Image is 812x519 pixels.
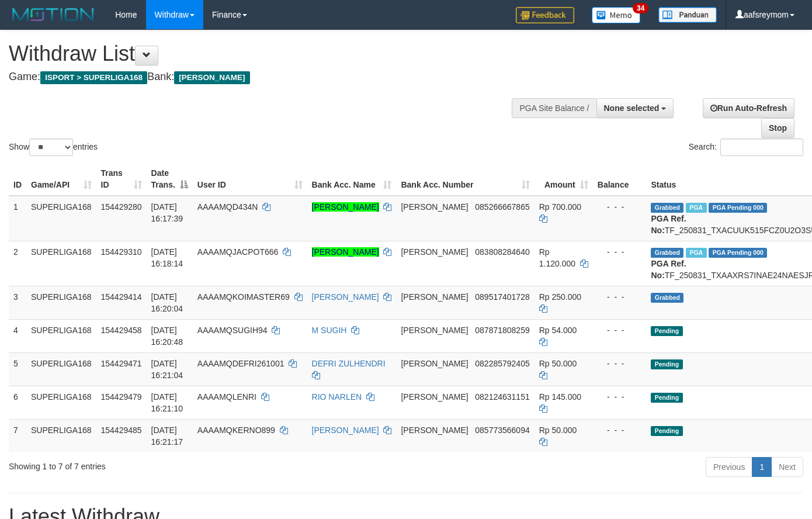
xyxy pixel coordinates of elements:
div: - - - [598,358,642,369]
a: RIO NARLEN [312,392,362,402]
span: 154429458 [101,326,142,335]
div: - - - [598,201,642,213]
span: AAAAMQKOIMASTER69 [197,292,290,302]
a: M SUGIH [312,326,347,335]
span: Rp 50.000 [539,425,577,435]
span: Grabbed [651,203,683,213]
span: Copy 089517401728 to clipboard [475,292,529,302]
span: Copy 082285792405 to clipboard [475,359,529,368]
span: Grabbed [651,248,683,258]
span: Copy 087871808259 to clipboard [475,326,529,335]
b: PGA Ref. No: [651,214,686,235]
a: Stop [761,118,794,138]
b: PGA Ref. No: [651,259,686,280]
span: Rp 145.000 [539,392,581,402]
img: Button%20Memo.svg [592,7,641,23]
th: Bank Acc. Number: activate to sort column ascending [396,162,534,196]
span: Copy 085773566094 to clipboard [475,425,529,435]
a: 1 [752,457,772,477]
th: User ID: activate to sort column ascending [193,162,307,196]
a: [PERSON_NAME] [312,292,379,302]
span: 34 [633,3,648,13]
span: Pending [651,359,682,369]
span: [PERSON_NAME] [174,71,249,84]
span: [PERSON_NAME] [401,247,468,257]
a: [PERSON_NAME] [312,202,379,212]
td: SUPERLIGA168 [26,286,96,319]
span: PGA Pending [709,248,767,258]
span: [PERSON_NAME] [401,359,468,368]
td: SUPERLIGA168 [26,352,96,386]
span: AAAAMQLENRI [197,392,256,402]
a: Next [771,457,803,477]
span: AAAAMQD434N [197,202,258,212]
div: - - - [598,424,642,436]
th: Amount: activate to sort column ascending [535,162,593,196]
span: 154429471 [101,359,142,368]
td: SUPERLIGA168 [26,241,96,286]
div: - - - [598,246,642,258]
span: [DATE] 16:21:04 [151,359,183,380]
a: Run Auto-Refresh [703,98,794,118]
span: 154429479 [101,392,142,402]
h1: Withdraw List [9,42,530,65]
span: AAAAMQSUGIH94 [197,326,268,335]
span: Rp 1.120.000 [539,247,575,268]
span: [PERSON_NAME] [401,292,468,302]
a: [PERSON_NAME] [312,247,379,257]
span: Marked by aafsengchandara [686,203,706,213]
td: SUPERLIGA168 [26,196,96,241]
th: ID [9,162,26,196]
span: AAAAMQJACPOT666 [197,247,279,257]
span: Marked by aafsengchandara [686,248,706,258]
span: ISPORT > SUPERLIGA168 [40,71,147,84]
span: Rp 250.000 [539,292,581,302]
span: [PERSON_NAME] [401,392,468,402]
span: Rp 700.000 [539,202,581,212]
span: PGA Pending [709,203,767,213]
span: None selected [604,103,660,113]
div: - - - [598,291,642,303]
input: Search: [720,139,803,156]
label: Search: [689,139,803,156]
span: Copy 083808284640 to clipboard [475,247,529,257]
td: 2 [9,241,26,286]
span: AAAAMQDEFRI261001 [197,359,284,368]
div: Showing 1 to 7 of 7 entries [9,456,329,472]
span: Pending [651,326,682,336]
span: [PERSON_NAME] [401,326,468,335]
span: [PERSON_NAME] [401,425,468,435]
td: 6 [9,386,26,419]
a: DEFRI ZULHENDRI [312,359,386,368]
img: Feedback.jpg [516,7,574,23]
th: Game/API: activate to sort column ascending [26,162,96,196]
span: [DATE] 16:18:14 [151,247,183,268]
label: Show entries [9,139,98,156]
td: 4 [9,319,26,352]
span: [DATE] 16:20:04 [151,292,183,313]
td: 7 [9,419,26,452]
span: Grabbed [651,293,683,303]
div: - - - [598,324,642,336]
button: None selected [596,98,674,118]
span: Pending [651,426,682,436]
img: MOTION_logo.png [9,6,98,23]
span: [DATE] 16:20:48 [151,326,183,347]
td: SUPERLIGA168 [26,319,96,352]
span: Pending [651,393,682,403]
td: 3 [9,286,26,319]
a: [PERSON_NAME] [312,425,379,435]
th: Trans ID: activate to sort column ascending [96,162,147,196]
th: Balance [593,162,647,196]
img: panduan.png [658,7,717,23]
span: Rp 54.000 [539,326,577,335]
th: Date Trans.: activate to sort column descending [147,162,193,196]
td: 1 [9,196,26,241]
span: 154429414 [101,292,142,302]
span: AAAAMQKERNO899 [197,425,275,435]
span: [DATE] 16:17:39 [151,202,183,223]
span: [PERSON_NAME] [401,202,468,212]
td: SUPERLIGA168 [26,386,96,419]
td: 5 [9,352,26,386]
td: SUPERLIGA168 [26,419,96,452]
